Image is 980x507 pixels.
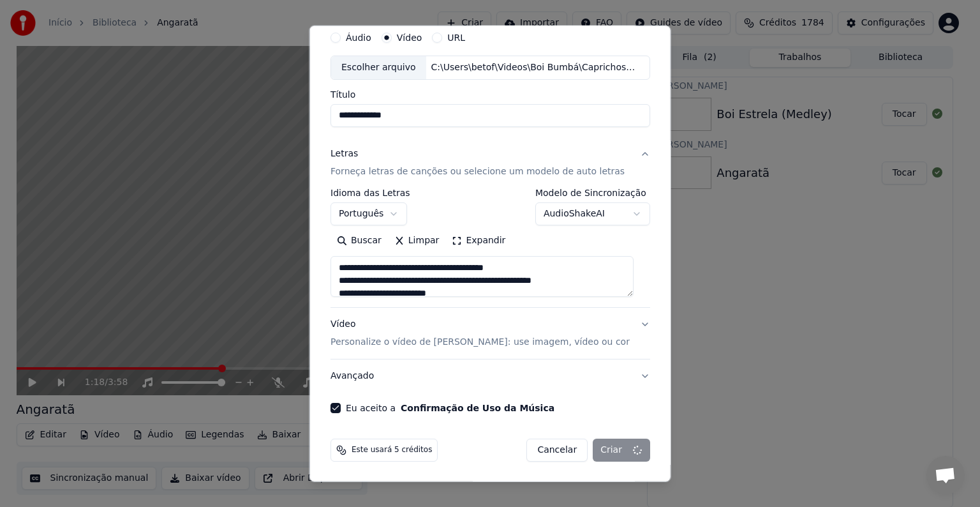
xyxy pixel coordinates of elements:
[330,137,650,188] button: LetrasForneça letras de canções ou selecione um modelo de auto letras
[526,439,588,462] button: Cancelar
[447,33,465,42] label: URL
[330,165,625,178] p: Forneça letras de canções ou selecione um modelo de auto letras
[330,318,630,349] div: Vídeo
[330,188,410,197] label: Idioma das Letras
[330,148,358,160] div: Letras
[426,61,642,74] div: C:\Users\betof\Videos\Boi Bumbá\Caprichoso 2003\Canto Caboclo.mp4
[330,90,650,99] label: Título
[396,33,422,42] label: Vídeo
[330,308,650,359] button: VídeoPersonalize o vídeo de [PERSON_NAME]: use imagem, vídeo ou cor
[445,231,512,251] button: Expandir
[401,404,554,412] button: Eu aceito a
[330,188,650,307] div: LetrasForneça letras de canções ou selecione um modelo de auto letras
[330,359,650,393] button: Avançado
[330,336,630,349] p: Personalize o vídeo de [PERSON_NAME]: use imagem, vídeo ou cor
[330,231,388,251] button: Buscar
[346,404,554,412] label: Eu aceito a
[352,445,432,455] span: Este usará 5 créditos
[535,188,650,197] label: Modelo de Sincronização
[387,231,445,251] button: Limpar
[331,56,426,79] div: Escolher arquivo
[346,33,371,42] label: Áudio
